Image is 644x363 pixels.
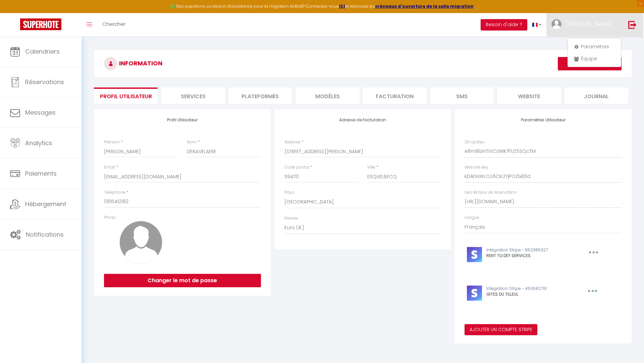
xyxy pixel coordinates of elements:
[25,78,64,86] span: Réservations
[119,221,162,264] img: avatar.png
[284,139,301,145] label: Adresse
[94,50,632,77] h3: INFORMATION
[102,20,125,27] span: Chercher
[465,139,485,145] label: SH apiKey
[546,13,621,37] a: ... [PERSON_NAME]
[566,20,613,28] span: [PERSON_NAME]
[284,118,441,122] h4: Adresse de facturation
[25,139,52,147] span: Analytics
[628,20,637,29] img: logout
[465,118,622,122] h4: Paramètres Utilisateur
[367,164,375,171] label: Ville
[363,87,427,104] li: Facturation
[551,19,561,29] img: ...
[558,57,622,70] button: Enregistrer
[467,247,482,262] img: stripe-logo.jpeg
[20,18,61,30] img: Super Booking
[486,247,573,253] p: Intégration Stripe - 862385327
[486,253,531,258] span: RENT TO DEY SERVICES
[97,13,130,37] a: Chercher
[481,19,527,31] button: Besoin d'aide ?
[284,215,298,222] label: Devise
[570,53,619,64] a: Équipe
[486,286,573,292] p: Intégration Stripe - 469582761
[25,108,56,117] span: Messages
[465,164,488,171] label: Website key
[5,3,25,23] button: Ouvrir le widget de chat LiveChat
[284,164,309,171] label: Code postal
[497,87,561,104] li: website
[465,215,479,221] label: Langue
[104,274,261,287] button: Changer le mot de passe
[467,286,482,301] img: stripe-logo.jpeg
[104,189,125,196] label: Téléphone
[104,164,115,171] label: Email
[430,87,494,104] li: SMS
[486,291,518,297] span: GITES DU TILLEUL
[94,87,158,104] li: Profil Utilisateur
[161,87,225,104] li: Services
[25,169,57,178] span: Paiements
[187,139,197,145] label: Nom
[104,118,261,122] h4: Profil Utilisateur
[25,47,60,56] span: Calendriers
[104,215,116,221] label: Photo
[26,230,64,239] span: Notifications
[565,87,628,104] li: Journal
[339,3,345,9] a: ICI
[375,3,474,9] a: créneaux d'ouverture de la salle migration
[284,189,294,196] label: Pays
[104,139,120,145] label: Prénom
[465,189,517,196] label: Lien Moteur de réservation
[25,200,66,208] span: Hébergement
[296,87,359,104] li: MODÈLES
[570,41,619,52] a: Paramètres
[465,324,537,336] button: Ajouter un compte Stripe
[228,87,292,104] li: Plateformes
